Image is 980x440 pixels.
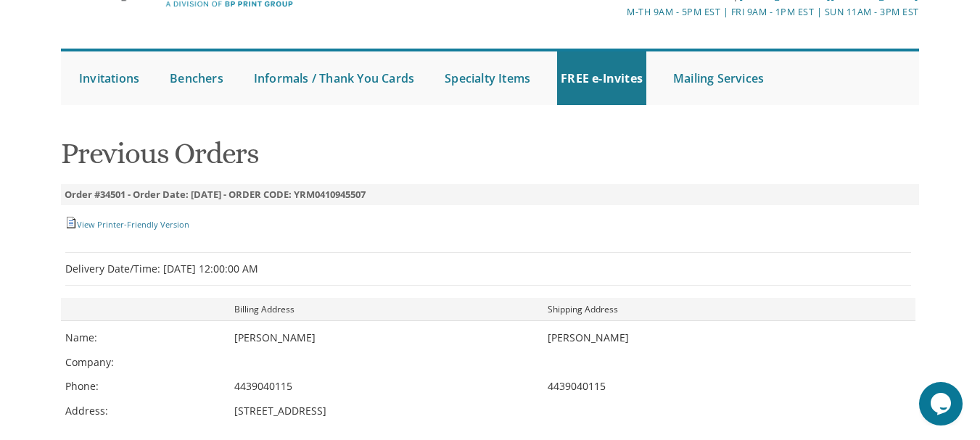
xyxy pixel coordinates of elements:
div: 4439040115 [548,378,861,394]
iframe: chat widget [919,382,965,426]
div: Company: [65,354,234,370]
a: Benchers [166,51,227,105]
strong: Billing Address [234,303,295,315]
a: Specialty Items [441,51,534,105]
div: Address: [65,403,234,419]
div: [STREET_ADDRESS] [234,403,548,419]
a: Invitations [75,51,143,105]
div: Phone: [65,378,234,394]
a: Mailing Services [670,51,767,105]
div: Order #34501 - Order Date: [DATE] - ORDER CODE: YRM0410945507 [61,184,919,205]
div: Name: [65,330,234,346]
h1: Previous Orders [61,138,919,180]
a: Informals / Thank You Cards [250,51,418,105]
div: 4439040115 [234,378,548,394]
a: View Printer-Friendly Version [77,219,189,230]
div: Delivery Date/Time: [DATE] 12:00:00 AM [65,261,911,277]
img: document.gif [65,217,77,228]
div: [PERSON_NAME] [548,330,861,346]
strong: Shipping Address [548,303,618,315]
div: [PERSON_NAME] [234,330,548,346]
a: FREE e-Invites [557,51,646,105]
div: M-Th 9am - 5pm EST | Fri 9am - 1pm EST | Sun 11am - 3pm EST [347,4,919,20]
